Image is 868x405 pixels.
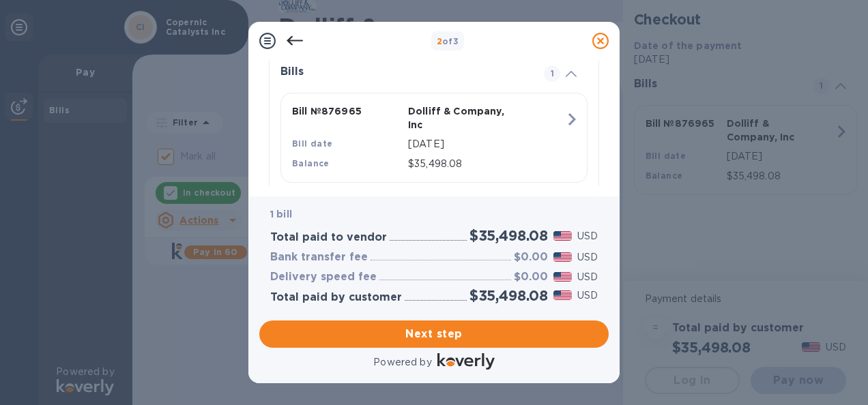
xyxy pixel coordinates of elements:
button: Bill №876965Dolliff & Company, IncBill date[DATE]Balance$35,498.08 [280,93,588,183]
p: Powered by [373,355,431,370]
h3: Bills [280,65,527,78]
span: Next step [270,326,598,342]
button: Next step [259,320,609,348]
span: 2 [437,36,442,46]
h3: $0.00 [514,251,548,264]
h3: Bank transfer fee [270,251,368,264]
h3: Total paid by customer [270,291,402,304]
img: USD [553,252,572,262]
b: Bill date [292,138,333,149]
p: Bill № 876965 [292,104,403,118]
p: USD [577,250,598,265]
img: USD [553,231,572,241]
p: USD [577,270,598,284]
h3: $0.00 [514,271,548,284]
p: USD [577,229,598,243]
h3: Delivery speed fee [270,271,377,284]
h3: Total paid to vendor [270,231,387,244]
p: $35,498.08 [408,157,565,171]
p: [DATE] [408,137,565,151]
b: 1 bill [270,209,292,220]
img: Logo [437,353,495,370]
p: USD [577,288,598,303]
span: 1 [544,65,560,82]
img: USD [553,290,572,300]
h2: $35,498.08 [469,227,548,244]
h2: $35,498.08 [469,287,548,304]
b: of 3 [437,36,459,46]
p: Dolliff & Company, Inc [408,104,519,132]
b: Balance [292,158,330,168]
img: USD [553,272,572,282]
